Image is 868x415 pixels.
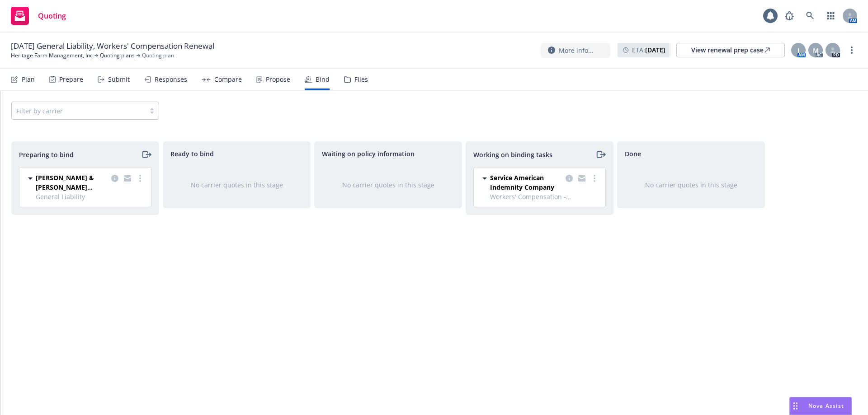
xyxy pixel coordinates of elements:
[822,7,840,25] a: Switch app
[316,76,330,83] div: Bind
[214,76,242,83] div: Compare
[576,173,587,184] a: copy logging email
[797,46,799,55] span: J
[808,402,844,410] span: Nova Assist
[108,76,130,83] div: Submit
[142,51,174,60] span: Quoting plan
[59,76,83,83] div: Prepare
[691,43,770,57] div: View renewal prep case
[790,397,801,415] div: Drag to move
[7,3,70,28] a: Quoting
[109,173,120,184] a: copy logging email
[846,45,857,56] a: more
[155,76,187,83] div: Responses
[11,51,93,60] a: Heritage Farm Management, Inc
[11,41,214,51] span: [DATE] General Liability, Workers' Compensation Renewal
[19,150,74,159] span: Preparing to bind
[473,150,552,159] span: Working on binding tasks
[490,173,562,192] span: Service American Indemnity Company
[564,173,575,184] a: copy logging email
[595,149,606,160] a: moveRight
[789,397,852,415] button: Nova Assist
[645,46,665,54] strong: [DATE]
[559,46,594,55] span: More info...
[632,45,665,55] span: ETA :
[122,173,133,184] a: copy logging email
[541,43,610,58] button: More info...
[178,180,296,190] div: No carrier quotes in this stage
[801,7,819,25] a: Search
[22,76,35,83] div: Plan
[813,46,819,55] span: M
[589,173,600,184] a: more
[36,192,146,201] span: General Liability
[329,180,447,190] div: No carrier quotes in this stage
[322,149,415,159] span: Waiting on policy information
[490,192,600,201] span: Workers' Compensation - CA/[GEOGRAPHIC_DATA]
[676,43,785,57] a: View renewal prep case
[38,12,66,19] span: Quoting
[170,149,214,159] span: Ready to bind
[100,51,135,60] a: Quoting plans
[354,76,368,83] div: Files
[141,149,151,160] a: moveRight
[625,149,641,159] span: Done
[266,76,290,83] div: Propose
[780,7,798,25] a: Report a Bug
[36,173,108,192] span: [PERSON_NAME] & [PERSON_NAME] ([GEOGRAPHIC_DATA])
[135,173,146,184] a: more
[632,180,750,190] div: No carrier quotes in this stage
